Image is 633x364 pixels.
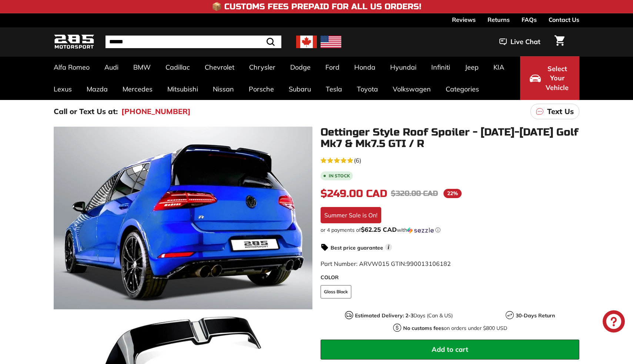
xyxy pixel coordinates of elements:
[424,56,458,78] a: Infiniti
[486,56,512,78] a: KIA
[458,56,486,78] a: Jeep
[530,104,579,119] a: Text Us
[432,345,468,354] span: Add to cart
[329,174,350,178] b: In stock
[321,274,579,281] label: COLOR
[321,127,579,150] h1: Oettinger Style Roof Spoiler - [DATE]-[DATE] Golf Mk7 & Mk7.5 GTI / R
[452,13,476,26] a: Reviews
[321,207,381,223] div: Summer Sale is On!
[438,78,486,100] a: Categories
[385,244,392,251] span: i
[510,37,540,47] span: Live Chat
[355,312,413,319] strong: Estimated Delivery: 2-3
[242,56,283,78] a: Chrysler
[383,56,424,78] a: Hyundai
[443,189,462,198] span: 22%
[385,78,438,100] a: Volkswagen
[321,155,579,165] a: 4.7 rating (6 votes)
[79,78,115,100] a: Mazda
[212,2,421,11] h4: 📦 Customs Fees Prepaid for All US Orders!
[547,106,574,117] p: Text Us
[600,310,627,334] inbox-online-store-chat: Shopify online store chat
[361,226,397,233] span: $62.25 CAD
[549,13,579,26] a: Contact Us
[490,33,550,51] button: Live Chat
[121,106,191,117] a: [PHONE_NUMBER]
[321,226,579,234] div: or 4 payments of with
[197,56,242,78] a: Chevrolet
[105,36,281,48] input: Search
[545,64,570,93] span: Select Your Vehicle
[321,226,579,234] div: or 4 payments of$62.25 CADwithSezzle Click to learn more about Sezzle
[516,312,555,319] strong: 30-Days Return
[54,33,94,51] img: Logo_285_Motorsport_areodynamics_components
[160,78,205,100] a: Mitsubishi
[46,56,97,78] a: Alfa Romeo
[321,187,387,200] span: $249.00 CAD
[391,189,438,198] span: $320.00 CAD
[283,56,318,78] a: Dodge
[158,56,197,78] a: Cadillac
[488,13,510,26] a: Returns
[550,29,569,54] a: Cart
[406,260,451,267] span: 990013106182
[321,340,579,360] button: Add to cart
[318,56,347,78] a: Ford
[318,78,349,100] a: Tesla
[205,78,241,100] a: Nissan
[97,56,126,78] a: Audi
[115,78,160,100] a: Mercedes
[349,78,385,100] a: Toyota
[241,78,281,100] a: Porsche
[355,312,453,320] p: Days (Can & US)
[331,244,383,251] strong: Best price guarantee
[281,78,318,100] a: Subaru
[347,56,383,78] a: Honda
[54,106,118,117] p: Call or Text Us at:
[407,227,434,234] img: Sezzle
[354,156,361,165] span: (6)
[403,325,444,331] strong: No customs fees
[126,56,158,78] a: BMW
[522,13,537,26] a: FAQs
[520,56,579,100] button: Select Your Vehicle
[46,78,79,100] a: Lexus
[321,260,451,267] span: Part Number: ARVW015 GTIN:
[403,324,507,332] p: on orders under $800 USD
